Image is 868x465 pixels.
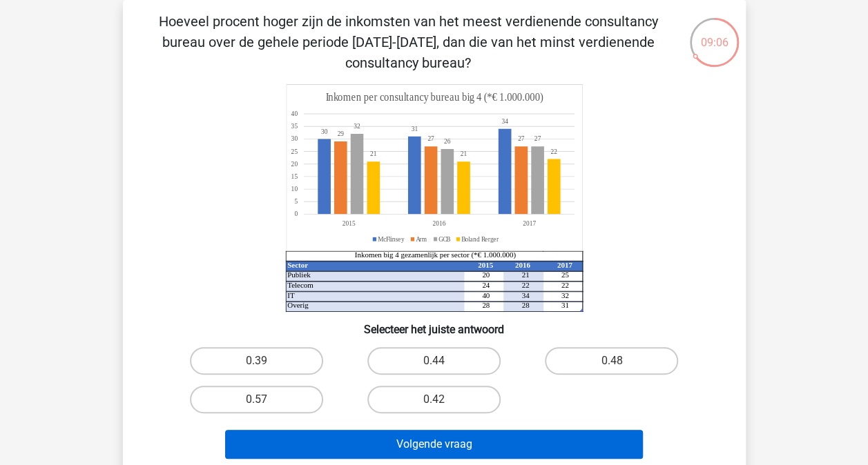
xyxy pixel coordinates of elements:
[354,122,360,130] tspan: 32
[561,301,568,309] tspan: 31
[482,291,490,299] tspan: 40
[287,281,314,289] tspan: Telecom
[550,147,557,155] tspan: 22
[521,301,529,309] tspan: 28
[287,270,311,279] tspan: Publiek
[291,185,298,193] tspan: 10
[416,235,427,243] tspan: Arm
[367,386,501,413] label: 0.42
[287,261,308,269] tspan: Sector
[521,291,529,299] tspan: 34
[427,135,524,143] tspan: 2727
[291,159,298,168] tspan: 20
[190,386,323,413] label: 0.57
[291,110,298,118] tspan: 40
[478,261,493,269] tspan: 2015
[291,147,298,155] tspan: 25
[561,281,568,289] tspan: 22
[521,270,529,279] tspan: 21
[534,135,541,143] tspan: 27
[294,210,298,218] tspan: 0
[342,219,535,228] tspan: 201520162017
[287,301,309,309] tspan: Overig
[482,281,490,289] tspan: 24
[561,270,568,279] tspan: 25
[291,172,298,181] tspan: 15
[325,91,543,104] tspan: Inkomen per consultancy bureau big 4 (*€ 1.000.000)
[369,150,466,158] tspan: 2121
[354,250,516,259] tspan: Inkomen big 4 gezamenlijk per sector (*€ 1.000.000)
[411,125,418,133] tspan: 31
[688,17,740,51] div: 09:06
[545,347,678,375] label: 0.48
[294,197,298,206] tspan: 5
[521,281,529,289] tspan: 22
[501,117,508,126] tspan: 34
[561,291,568,299] tspan: 32
[190,347,323,375] label: 0.39
[514,261,530,269] tspan: 2016
[145,312,724,336] h6: Selecteer het juiste antwoord
[287,291,295,299] tspan: IT
[337,130,343,138] tspan: 29
[378,235,405,243] tspan: McFlinsey
[291,122,298,130] tspan: 35
[482,270,490,279] tspan: 20
[438,235,451,243] tspan: GCB
[367,347,501,375] label: 0.44
[145,11,672,73] p: Hoeveel procent hoger zijn de inkomsten van het meest verdienende consultancy bureau over de gehe...
[461,235,499,243] tspan: Boland Rerger
[291,135,298,143] tspan: 30
[320,127,327,135] tspan: 30
[225,430,643,459] button: Volgende vraag
[557,261,572,269] tspan: 2017
[443,137,450,146] tspan: 26
[482,301,490,309] tspan: 28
